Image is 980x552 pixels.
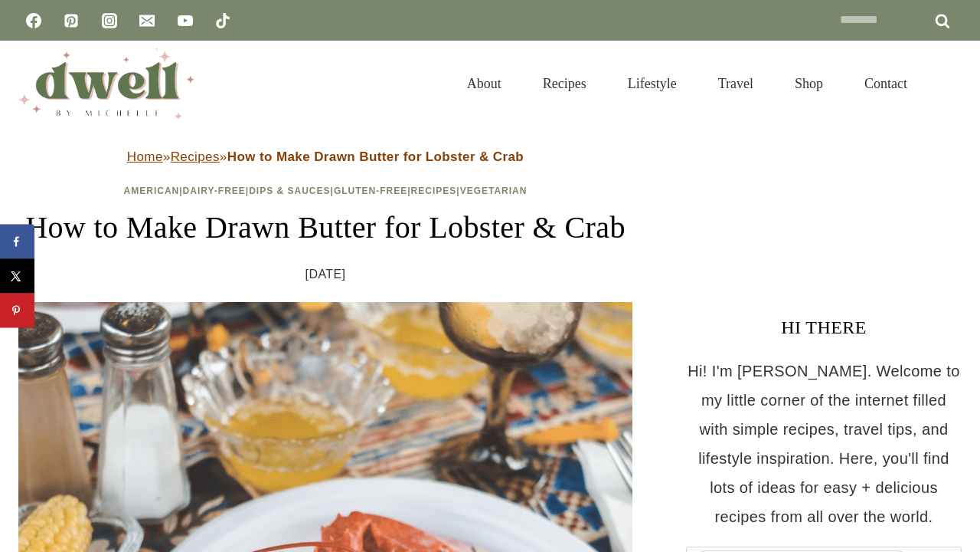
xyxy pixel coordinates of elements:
[18,205,632,251] h1: How to Make Drawn Butter for Lobster & Crab
[334,186,407,196] a: Gluten-Free
[522,57,607,110] a: Recipes
[411,186,457,196] a: Recipes
[56,5,87,36] a: Pinterest
[697,57,774,110] a: Travel
[686,314,962,341] h3: HI THERE
[607,57,697,110] a: Lifestyle
[249,186,330,196] a: Dips & Sauces
[18,48,194,119] img: DWELL by michelle
[127,149,163,164] a: Home
[170,5,201,36] a: YouTube
[936,71,962,97] button: View Search Form
[774,57,844,110] a: Shop
[844,57,928,110] a: Contact
[305,263,346,286] time: [DATE]
[127,149,524,164] span: » »
[183,186,246,196] a: Dairy-Free
[446,57,522,110] a: About
[460,186,528,196] a: Vegetarian
[446,57,928,110] nav: Primary Navigation
[132,5,162,36] a: Email
[18,5,49,36] a: Facebook
[94,5,125,36] a: Instagram
[171,149,220,164] a: Recipes
[124,186,528,196] span: | | | | |
[227,149,524,164] strong: How to Make Drawn Butter for Lobster & Crab
[207,5,238,36] a: TikTok
[686,356,962,531] p: Hi! I'm [PERSON_NAME]. Welcome to my little corner of the internet filled with simple recipes, tr...
[124,186,180,196] a: American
